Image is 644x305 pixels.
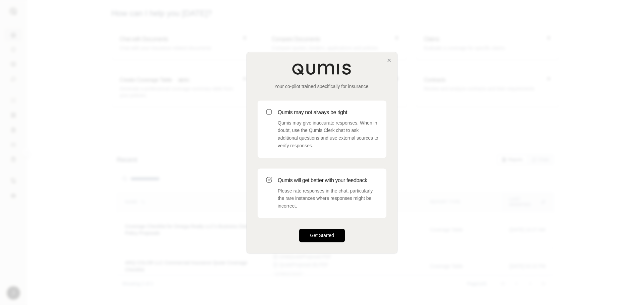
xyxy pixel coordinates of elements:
p: Please rate responses in the chat, particularly the rare instances where responses might be incor... [278,187,378,210]
button: Get Started [299,229,345,242]
img: Qumis Logo [292,63,352,75]
h3: Qumis will get better with your feedback [278,176,378,184]
p: Your co-pilot trained specifically for insurance. [258,83,386,90]
h3: Qumis may not always be right [278,108,378,117]
p: Qumis may give inaccurate responses. When in doubt, use the Qumis Clerk chat to ask additional qu... [278,119,378,150]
